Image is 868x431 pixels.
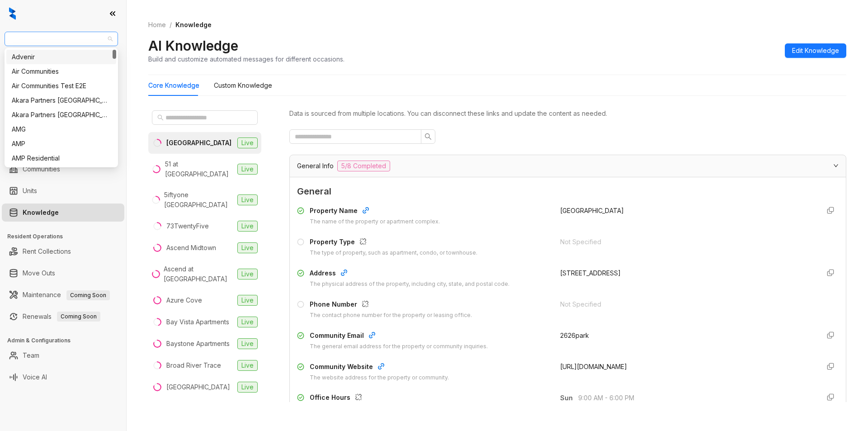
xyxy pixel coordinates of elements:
div: AMG [12,124,111,134]
div: Akara Partners [GEOGRAPHIC_DATA] [12,110,111,120]
div: AMP Residential [12,153,111,163]
div: Air Communities Test E2E [12,81,111,91]
div: Air Communities [12,66,111,76]
div: Akara Partners Phoenix [6,108,116,122]
div: Akara Partners [GEOGRAPHIC_DATA] [12,95,111,105]
div: Akara Partners Nashville [6,93,116,108]
div: AMP [12,139,111,149]
div: AMG [6,122,116,137]
div: AMP [6,137,116,151]
div: Air Communities Test E2E [6,79,116,93]
div: Air Communities [6,64,116,79]
div: Advenir [12,52,111,62]
div: AMP Residential [6,151,116,166]
div: Advenir [6,50,116,64]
